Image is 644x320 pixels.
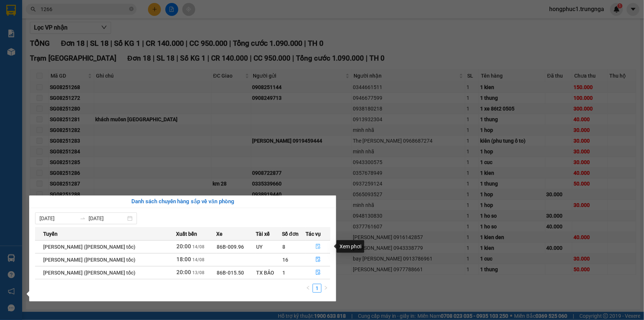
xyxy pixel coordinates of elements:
li: Previous Page [304,284,313,293]
span: [PERSON_NAME] ([PERSON_NAME] tốc) [43,270,135,276]
div: TX BẢO [256,269,282,277]
span: 13/08 [192,270,204,275]
span: 1 [282,270,285,276]
span: 16 [282,257,288,263]
span: Tác vụ [306,230,321,238]
span: 86B-015.50 [217,270,244,276]
span: 20:00 [176,243,191,250]
button: left [304,284,313,293]
span: 86B-009.96 [217,244,244,250]
span: [PERSON_NAME] ([PERSON_NAME] tốc) [43,257,135,263]
span: 8 [282,244,285,250]
span: 18:00 [176,256,191,263]
span: to [80,215,86,221]
input: Đến ngày [89,214,126,222]
button: file-done [306,241,330,253]
a: 1 [313,284,321,292]
span: 14/08 [192,244,204,249]
li: Next Page [321,284,330,293]
span: Tài xế [256,230,270,238]
span: Xe [217,230,223,238]
span: swap-right [80,215,86,221]
button: file-done [306,254,330,266]
span: right [324,286,328,290]
span: file-done [316,270,321,276]
span: left [306,286,310,290]
input: Từ ngày [39,214,77,222]
span: Số đơn [282,230,299,238]
span: Xuất bến [176,230,197,238]
span: Tuyến [43,230,58,238]
li: 1 [313,284,321,293]
span: file-done [316,257,321,263]
button: file-done [306,267,330,279]
span: file-done [316,244,321,250]
button: right [321,284,330,293]
span: [PERSON_NAME] ([PERSON_NAME] tốc) [43,244,135,250]
div: Danh sách chuyến hàng sắp về văn phòng [35,197,330,206]
div: UY [256,243,282,251]
span: 14/08 [192,257,204,262]
div: Xem phơi [337,240,364,253]
span: 20:00 [176,269,191,276]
